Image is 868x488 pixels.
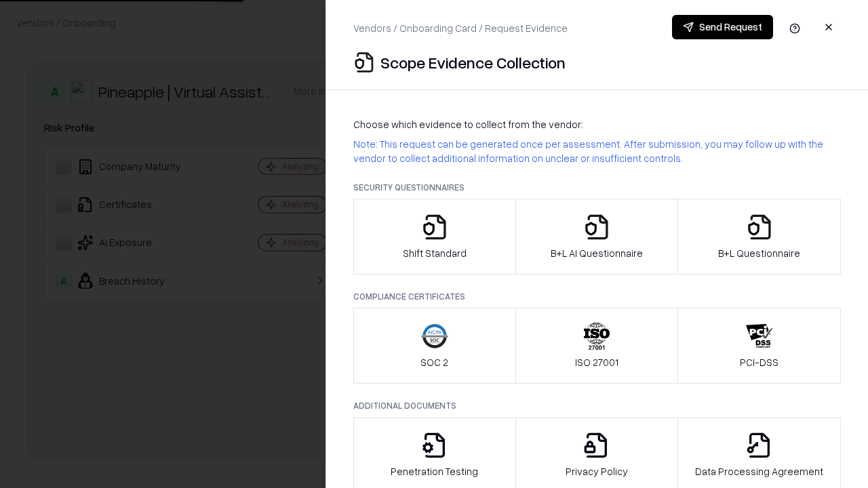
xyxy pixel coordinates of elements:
button: PCI-DSS [677,308,841,384]
p: Penetration Testing [391,464,478,479]
p: ISO 27001 [575,355,618,369]
button: Shift Standard [353,199,516,274]
p: B+L AI Questionnaire [551,246,643,260]
p: Privacy Policy [566,464,628,479]
p: Security Questionnaires [353,182,841,193]
button: SOC 2 [353,308,516,384]
p: Additional Documents [353,400,841,411]
p: Note: This request can be generated once per assessment. After submission, you may follow up with... [353,137,841,165]
button: B+L Questionnaire [677,199,841,274]
button: ISO 27001 [515,308,679,384]
p: SOC 2 [420,355,448,369]
p: Scope Evidence Collection [380,52,566,73]
p: Choose which evidence to collect from the vendor: [353,117,841,131]
p: Shift Standard [403,246,467,260]
p: PCI-DSS [740,355,778,369]
p: Compliance Certificates [353,291,841,302]
p: Vendors / Onboarding Card / Request Evidence [353,21,568,35]
p: B+L Questionnaire [718,246,800,260]
p: Data Processing Agreement [695,464,823,479]
button: Send Request [672,15,773,39]
button: B+L AI Questionnaire [515,199,679,274]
